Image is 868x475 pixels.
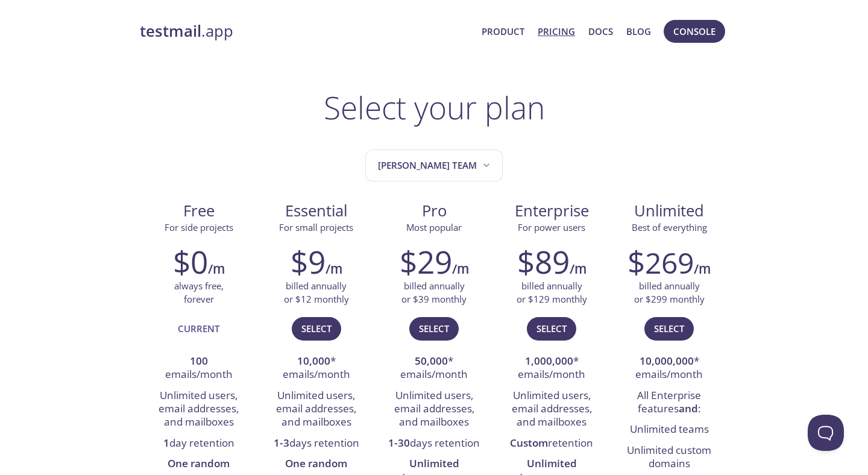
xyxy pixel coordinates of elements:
[378,157,492,174] span: [PERSON_NAME] team
[149,433,248,454] li: day retention
[634,280,705,306] p: billed annually or $299 monthly
[163,436,169,450] strong: 1
[620,386,719,420] li: All Enterprise features :
[384,386,483,433] li: Unlimited users, email addresses, and mailboxes
[292,317,341,340] button: Select
[525,354,573,368] strong: 1,000,000
[401,280,467,306] p: billed annually or $39 monthly
[644,317,694,340] button: Select
[645,243,694,282] span: 269
[640,354,694,368] strong: 10,000,000
[266,351,366,386] li: * emails/month
[149,201,248,221] span: Free
[208,259,225,279] h6: /m
[301,321,332,336] span: Select
[632,221,707,233] span: Best of everything
[168,456,230,470] strong: One random
[409,317,459,340] button: Select
[140,20,201,42] strong: testmail
[570,259,587,279] h6: /m
[517,244,570,280] h2: $89
[679,401,698,415] strong: and
[517,280,587,306] p: billed annually or $129 monthly
[634,200,704,221] span: Unlimited
[502,386,602,433] li: Unlimited users, email addresses, and mailboxes
[365,149,503,181] button: Scott's team
[482,24,524,39] a: Product
[279,221,353,233] span: For small projects
[266,433,366,454] li: days retention
[626,24,651,39] a: Blog
[284,280,349,306] p: billed annually or $12 monthly
[388,436,410,450] strong: 1-30
[452,259,469,279] h6: /m
[149,351,248,386] li: emails/month
[527,317,576,340] button: Select
[627,244,694,280] h2: $
[510,436,548,450] strong: Custom
[274,436,289,450] strong: 1-3
[694,259,711,279] h6: /m
[173,244,208,280] h2: $0
[385,201,483,221] span: Pro
[536,321,567,336] span: Select
[620,441,719,475] li: Unlimited custom domains
[174,280,224,306] p: always free, forever
[400,244,452,280] h2: $29
[808,415,844,451] iframe: Help Scout Beacon - Open
[620,420,719,440] li: Unlimited teams
[588,24,613,39] a: Docs
[149,386,248,433] li: Unlimited users, email addresses, and mailboxes
[415,354,448,368] strong: 50,000
[297,354,330,368] strong: 10,000
[165,221,233,233] span: For side projects
[267,201,365,221] span: Essential
[664,20,725,43] button: Console
[538,24,575,39] a: Pricing
[140,21,472,42] a: testmail.app
[384,433,483,454] li: days retention
[502,433,602,454] li: retention
[406,221,462,233] span: Most popular
[266,386,366,433] li: Unlimited users, email addresses, and mailboxes
[285,456,347,470] strong: One random
[502,351,602,386] li: * emails/month
[419,321,449,336] span: Select
[620,351,719,386] li: * emails/month
[324,89,545,125] h1: Select your plan
[673,24,715,39] span: Console
[384,351,483,386] li: * emails/month
[325,259,342,279] h6: /m
[503,201,601,221] span: Enterprise
[291,244,325,280] h2: $9
[654,321,684,336] span: Select
[518,221,585,233] span: For power users
[190,354,208,368] strong: 100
